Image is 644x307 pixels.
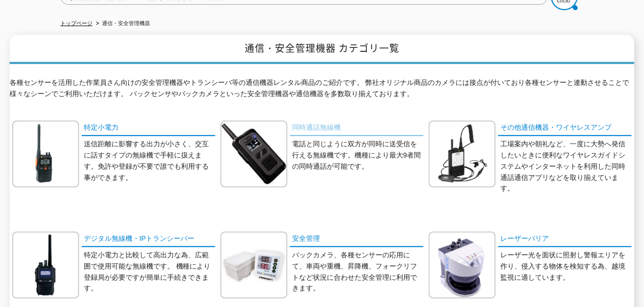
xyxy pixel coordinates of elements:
p: 送信距離に影響する出力が小さく、交互に話すタイプの無線機で手軽に扱えます。免許や登録が不要で誰でも利用する事ができます。 [84,139,215,183]
a: レーザーバリア [498,232,632,247]
a: 特定小電力 [82,121,215,136]
a: デジタル無線機・IPトランシーバー [82,232,215,247]
img: デジタル無線機・IPトランシーバー [12,232,79,298]
img: 特定小電力 [12,121,79,187]
p: 工場案内や朝礼など、一度に大勢へ発信したいときに便利なワイヤレスガイドシステムやインターネットを利用した同時通話通信アプリなどを取り揃えています。 [500,139,632,194]
li: 通信・安全管理機器 [94,18,150,29]
a: トップページ [60,20,92,26]
h1: 通信・安全管理機器 カテゴリ一覧 [10,35,634,64]
img: 同時通話無線機 [221,121,287,187]
p: 電話と同じように双方が同時に送受信を行える無線機です。機種により最大9者間の同時通話が可能です。 [292,139,423,172]
img: レーザーバリア [429,232,496,298]
a: 同時通話無線機 [290,121,423,136]
a: その他通信機器・ワイヤレスアンプ [498,121,632,136]
p: 特定小電力と比較して高出力な為、広範囲で使用可能な無線機です。 機種により登録局が必要ですが簡単に手続きできます。 [84,250,215,294]
p: 各種センサーを活用した作業員さん向けの安全管理機器やトランシーバ等の通信機器レンタル商品のご紹介です。 弊社オリジナル商品のカメラには接点が付いており各種センサーと連動させることで様々なシーンで... [10,77,634,105]
p: バックカメラ、各種センサーの応用にて、車両や重機、昇降機、フォークリフトなど状況に合わせた安全管理に利用できます。 [292,250,423,294]
p: レーザー光を面状に照射し警報エリアを作り、侵入する物体を検知する為、越境監視に適しています。 [500,250,632,283]
img: 安全管理 [221,232,287,298]
img: その他通信機器・ワイヤレスアンプ [429,121,496,187]
a: 安全管理 [290,232,423,247]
